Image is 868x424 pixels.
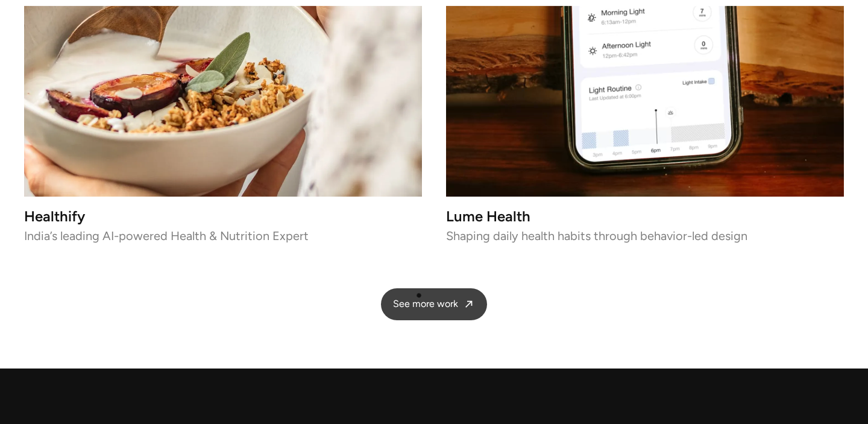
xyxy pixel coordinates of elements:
a: See more work [381,288,487,320]
h3: Healthify [24,211,422,221]
h3: Lume Health [446,211,844,221]
p: India’s leading AI-powered Health & Nutrition Expert [24,232,422,240]
p: Shaping daily health habits through behavior-led design [446,232,844,240]
span: See more work [393,298,458,311]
